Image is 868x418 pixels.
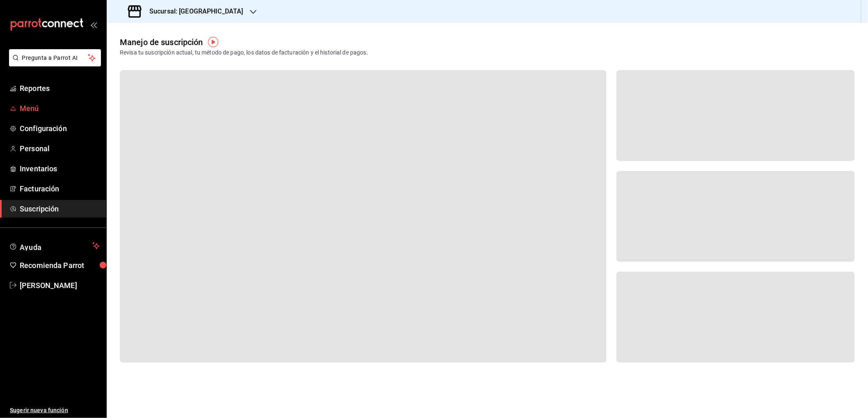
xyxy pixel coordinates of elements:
button: open_drawer_menu [90,21,97,28]
a: Pregunta a Parrot AI [6,59,101,68]
span: Ayuda [20,241,89,251]
h3: Sucursal: [GEOGRAPHIC_DATA] [143,7,243,16]
div: Revisa tu suscripción actual, tu método de pago, los datos de facturación y el historial de pagos. [120,48,368,57]
span: [PERSON_NAME] [20,280,100,291]
button: Pregunta a Parrot AI [9,49,101,66]
span: Menú [20,103,100,114]
span: Pregunta a Parrot AI [22,54,88,62]
span: Sugerir nueva función [10,406,100,415]
span: Inventarios [20,163,100,174]
div: Manejo de suscripción [120,36,203,48]
span: Facturación [20,183,100,194]
span: Recomienda Parrot [20,260,100,271]
span: Personal [20,143,100,154]
span: Suscripción [20,203,100,214]
span: Configuración [20,123,100,134]
img: Tooltip marker [208,37,218,47]
span: Reportes [20,83,100,94]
